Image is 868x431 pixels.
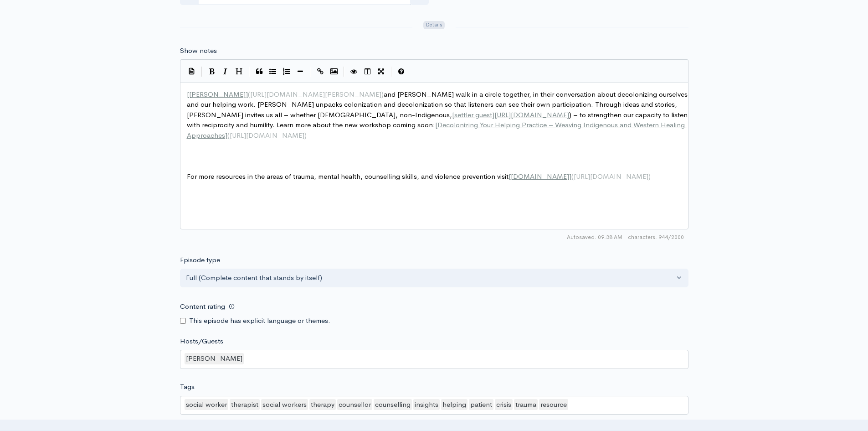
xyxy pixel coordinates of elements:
[230,131,304,140] span: [URL][DOMAIN_NAME]
[180,269,688,287] button: Full (Complete content that stands by itself)
[219,65,232,78] button: Italic
[293,65,307,78] button: Insert Horizontal Line
[569,172,571,181] span: ]
[511,172,569,181] span: [DOMAIN_NAME]
[441,399,467,410] div: helping
[347,65,361,78] button: Toggle Preview
[187,90,689,140] span: and [PERSON_NAME] walk in a circle together, in their conversation about decolonizing ourselves a...
[454,110,492,119] span: settler guest
[413,399,440,410] div: insights
[423,21,445,30] span: Details
[230,399,260,410] div: therapist
[508,172,511,181] span: [
[495,399,513,410] div: crisis
[180,297,225,316] label: Content rating
[180,255,220,265] label: Episode type
[571,172,574,181] span: (
[249,67,250,77] i: |
[628,233,684,241] span: 944/2000
[539,399,568,410] div: resource
[225,131,227,140] span: ]
[381,90,384,99] span: )
[375,65,388,78] button: Toggle Fullscreen
[361,65,375,78] button: Toggle Side by Side
[185,64,199,78] button: Insert Show Notes Template
[344,67,344,77] i: |
[567,233,622,241] span: Autosaved: 09:38 AM
[280,65,293,78] button: Numbered List
[187,172,651,181] span: For more resources in the areas of trauma, mental health, counselling skills, and violence preven...
[201,67,202,77] i: |
[252,65,266,78] button: Quote
[492,110,494,119] span: ]
[250,90,381,99] span: [URL][DOMAIN_NAME][PERSON_NAME]
[514,399,538,410] div: trauma
[337,399,372,410] div: counsellor
[266,65,280,78] button: Generic List
[452,110,454,119] span: [
[327,65,341,78] button: Insert Image
[186,273,674,283] div: Full (Complete content that stands by itself)
[309,399,336,410] div: therapy
[435,120,437,129] span: [
[205,65,219,78] button: Bold
[574,172,648,181] span: [URL][DOMAIN_NAME]
[395,65,408,78] button: Markdown Guide
[246,90,248,99] span: ]
[189,316,330,326] label: This episode has explicit language or themes.
[187,90,189,99] span: [
[494,110,569,119] span: [URL][DOMAIN_NAME]
[648,172,651,181] span: )
[180,46,217,56] label: Show notes
[180,382,195,392] label: Tags
[248,90,250,99] span: (
[185,353,244,364] div: [PERSON_NAME]
[313,65,327,78] button: Create Link
[391,67,392,77] i: |
[187,120,687,140] span: Decolonizing Your Helping Practice – Weaving Indigenous and Western Healing Approaches
[227,131,230,140] span: (
[374,399,412,410] div: counselling
[261,399,308,410] div: social workers
[180,336,223,347] label: Hosts/Guests
[232,65,246,78] button: Heading
[189,90,246,99] span: [PERSON_NAME]
[185,399,228,410] div: social worker
[304,131,307,140] span: )
[310,67,311,77] i: |
[469,399,493,410] div: patient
